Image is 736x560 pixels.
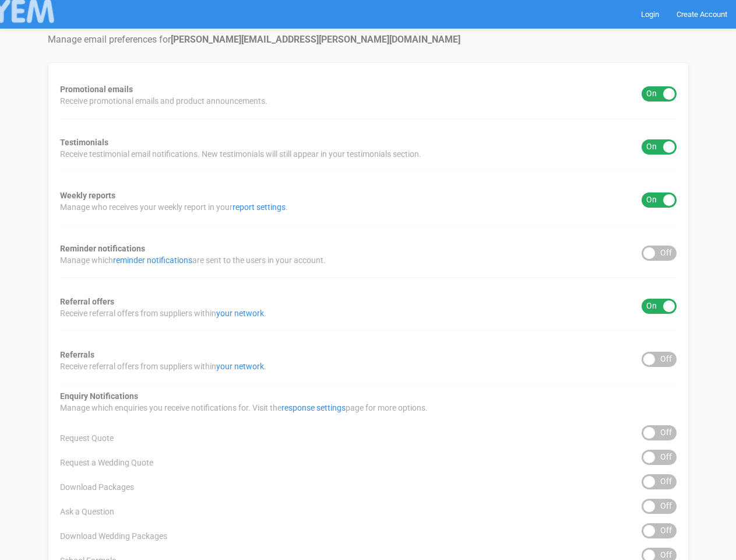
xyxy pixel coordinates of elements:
span: Receive referral offers from suppliers within . [60,360,266,372]
span: Manage which enquiries you receive notifications for. Visit the page for more options. [60,402,428,414]
span: Manage who receives your weekly report in your . [60,201,288,213]
span: Request Quote [60,432,114,444]
strong: Reminder notifications [60,244,145,253]
span: Manage which are sent to the users in your account. [60,254,326,266]
h4: Manage email preferences for [48,34,689,45]
strong: Referral offers [60,297,114,306]
strong: Weekly reports [60,191,115,200]
a: reminder notifications [113,256,192,265]
a: response settings [281,403,346,412]
strong: Promotional emails [60,85,133,94]
span: Receive referral offers from suppliers within . [60,307,266,319]
strong: Referrals [60,350,94,359]
a: report settings [233,202,286,212]
strong: Testimonials [60,138,108,147]
span: Request a Wedding Quote [60,457,153,468]
a: your network [216,309,264,318]
span: Ask a Question [60,506,114,517]
strong: Enquiry Notifications [60,391,138,401]
strong: [PERSON_NAME][EMAIL_ADDRESS][PERSON_NAME][DOMAIN_NAME] [171,34,460,45]
a: your network [216,362,264,371]
span: Download Wedding Packages [60,530,167,542]
span: Download Packages [60,481,134,493]
span: Receive testimonial email notifications. New testimonials will still appear in your testimonials ... [60,148,421,160]
span: Receive promotional emails and product announcements. [60,95,267,107]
